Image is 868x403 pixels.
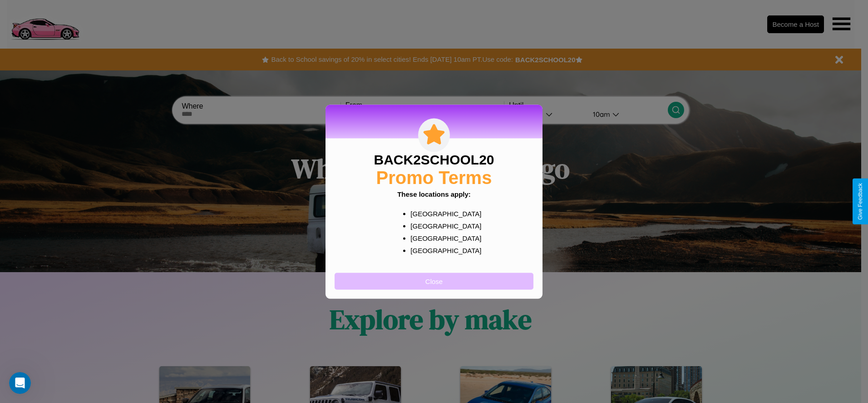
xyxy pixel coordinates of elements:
[397,190,471,198] b: These locations apply:
[410,232,475,244] p: [GEOGRAPHIC_DATA]
[410,244,475,256] p: [GEOGRAPHIC_DATA]
[374,152,494,167] h3: BACK2SCHOOL20
[9,372,31,394] iframe: Intercom live chat
[410,219,475,232] p: [GEOGRAPHIC_DATA]
[376,167,492,188] h2: Promo Terms
[410,207,475,219] p: [GEOGRAPHIC_DATA]
[857,183,863,220] div: Give Feedback
[335,273,533,289] button: Close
